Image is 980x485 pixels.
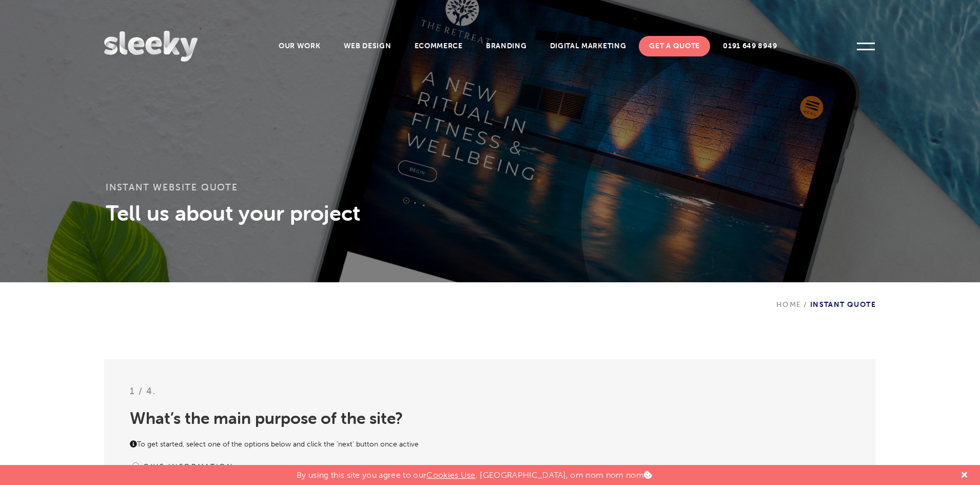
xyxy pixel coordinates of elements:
[426,470,476,480] a: Cookies Use
[801,300,810,309] span: /
[776,300,801,309] a: Home
[713,36,787,56] a: 0191 649 8949
[639,36,710,56] a: Get A Quote
[476,36,537,56] a: Branding
[130,405,850,444] h2: What’s the main purpose of the site?
[130,439,850,460] p: To get started, select one of the options below and click the ‘next’ button once active
[104,31,198,62] img: Sleeky Web Design Newcastle
[404,36,473,56] a: Ecommerce
[297,465,652,480] p: By using this site you agree to our . [GEOGRAPHIC_DATA], om nom nom nom
[776,282,876,309] div: Instant Quote
[143,462,234,471] label: Give information
[334,36,402,56] a: Web Design
[106,182,874,200] h1: Instant Website Quote
[540,36,637,56] a: Digital Marketing
[268,36,331,56] a: Our Work
[106,200,874,226] h3: Tell us about your project
[130,385,850,405] h3: 1 / 4.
